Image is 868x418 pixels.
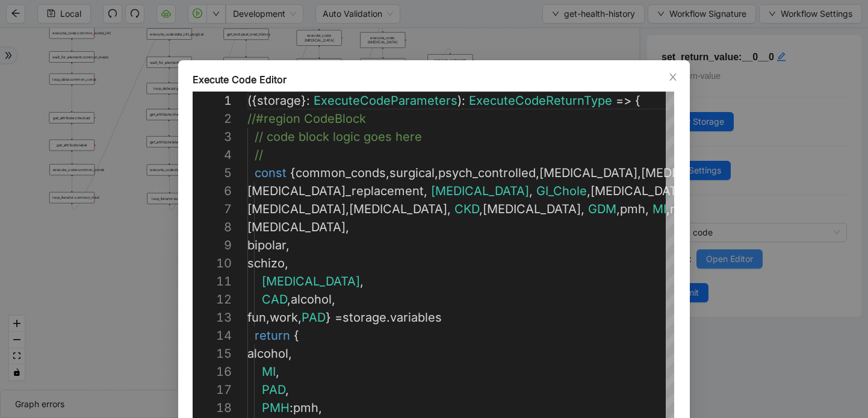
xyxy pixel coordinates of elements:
[193,200,232,218] div: 7
[276,364,279,379] span: ,
[298,310,302,325] span: ,
[193,254,232,272] div: 10
[255,328,290,343] span: return
[301,93,310,108] span: }:
[343,310,386,325] span: storage
[247,202,346,216] span: [MEDICAL_DATA]
[386,166,389,180] span: ,
[247,310,266,325] span: fun
[193,345,232,363] div: 15
[335,310,343,325] span: =
[193,92,232,110] div: 1
[653,202,666,216] span: MI
[290,166,296,180] span: {
[262,364,276,379] span: MI
[349,202,447,216] span: [MEDICAL_DATA]
[193,182,232,200] div: 6
[193,110,232,128] div: 2
[247,256,285,270] span: schizo
[255,129,422,144] span: // code block logic goes here
[291,292,332,307] span: alcohol
[286,238,290,252] span: ,
[435,166,438,180] span: ,
[193,326,232,345] div: 14
[483,202,581,216] span: [MEDICAL_DATA]
[529,184,533,198] span: ,
[591,184,689,198] span: [MEDICAL_DATA]
[262,274,360,289] span: [MEDICAL_DATA]
[447,202,451,216] span: ,
[288,346,292,361] span: ,
[290,401,293,415] span: :
[247,93,257,108] span: ({
[635,93,640,108] span: {
[469,93,612,108] span: ExecuteCodeReturnType
[193,290,232,308] div: 12
[193,399,232,417] div: 18
[479,202,483,216] span: ,
[193,72,675,87] div: Execute Code Editor
[616,202,620,216] span: ,
[193,272,232,290] div: 11
[332,292,335,307] span: ,
[247,184,424,198] span: [MEDICAL_DATA]_replacement
[318,401,322,415] span: ,
[193,146,232,164] div: 4
[287,292,291,307] span: ,
[641,166,739,180] span: [MEDICAL_DATA]
[193,308,232,326] div: 13
[360,274,364,289] span: ,
[262,401,290,415] span: PMH
[266,310,270,325] span: ,
[539,166,637,180] span: [MEDICAL_DATA]
[326,310,331,325] span: }
[581,202,584,216] span: ,
[193,218,232,236] div: 8
[668,72,678,82] span: close
[285,382,289,397] span: ,
[346,220,349,234] span: ,
[588,202,616,216] span: GDM
[193,164,232,182] div: 5
[645,202,649,216] span: ,
[294,328,299,343] span: {
[262,292,287,307] span: CAD
[457,93,465,108] span: ):
[431,184,529,198] span: [MEDICAL_DATA]
[270,310,298,325] span: work
[637,166,641,180] span: ,
[454,202,479,216] span: CKD
[314,93,457,108] span: ExecuteCodeParameters
[293,401,318,415] span: pmh
[616,93,631,108] span: =>
[247,346,288,361] span: alcohol
[386,310,390,325] span: .
[302,310,326,325] span: PAD
[247,238,286,252] span: bipolar
[389,166,435,180] span: surgical
[193,236,232,254] div: 9
[257,93,301,108] span: storage
[438,166,536,180] span: psych_controlled
[247,111,366,126] span: //#region CodeBlock
[262,382,285,397] span: PAD
[193,363,232,381] div: 16
[193,128,232,146] div: 3
[193,381,232,399] div: 17
[620,202,645,216] span: pmh
[536,166,539,180] span: ,
[247,220,346,234] span: [MEDICAL_DATA]
[666,70,680,84] button: Close
[587,184,591,198] span: ,
[536,184,587,198] span: GI_Chole
[390,310,442,325] span: variables
[255,148,263,162] span: //
[296,166,386,180] span: common_conds
[424,184,427,198] span: ,
[346,202,349,216] span: ,
[285,256,288,270] span: ,
[255,166,287,180] span: const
